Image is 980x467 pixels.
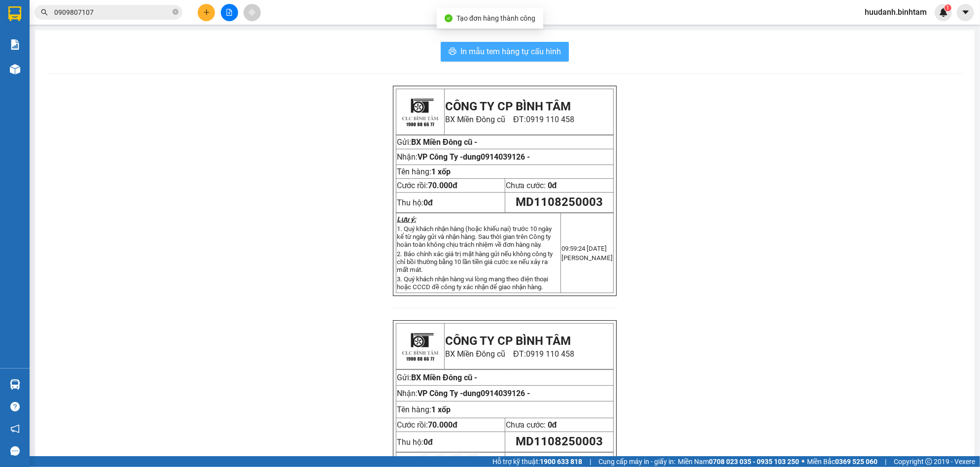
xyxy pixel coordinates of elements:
img: solution-icon [10,39,20,50]
span: | [590,456,591,467]
img: warehouse-icon [10,64,20,74]
span: [PERSON_NAME] [561,254,613,262]
img: logo-vxr [8,6,21,21]
span: Nhận: [397,389,530,398]
span: 1 xốp [431,167,451,176]
span: VP Công Ty - [418,389,530,398]
strong: 0708 023 035 - 0935 103 250 [709,458,799,466]
span: In mẫu tem hàng tự cấu hình [460,45,561,58]
span: MD1108250003 [516,434,603,448]
span: Gửi: [397,137,411,147]
span: MD1108250003 [516,195,603,209]
span: aim [248,9,255,16]
span: caret-down [961,8,970,17]
input: Tìm tên, số ĐT hoặc mã đơn [54,7,171,18]
span: Thu hộ: [397,198,433,207]
span: 70.000đ [428,181,457,190]
span: huudanh.binhtam [857,6,935,18]
img: warehouse-icon [10,379,20,390]
span: Chưa cước: [506,420,557,430]
span: close-circle [173,9,178,15]
span: 09:59:24 [DATE] [561,245,607,252]
strong: Lưu ý: [397,215,416,223]
span: check-circle [445,14,453,22]
strong: CÔNG TY CP BÌNH TÂM [445,334,571,348]
span: dung [463,389,530,398]
button: aim [244,4,261,21]
span: Tên hàng: [397,167,451,176]
img: logo [398,90,442,134]
img: icon-new-feature [939,8,948,17]
button: caret-down [957,4,974,21]
span: Gửi: [397,373,477,382]
span: close-circle [173,8,178,17]
span: BX Miền Đông cũ - [411,137,477,147]
span: VP Công Ty - [418,152,530,162]
span: Tạo đơn hàng thành công [456,14,535,22]
span: 3. Quý khách nhận hàng vui lòng mang theo điện thoại hoặc CCCD đề công ty xác nhận để giao nhận h... [397,275,548,291]
span: | [885,456,886,467]
span: notification [10,424,20,434]
span: printer [449,47,456,57]
span: dung [463,152,530,162]
span: Nhận: [397,152,530,162]
span: BX Miền Đông cũ ĐT: [445,115,574,124]
span: 0919 110 458 [526,115,574,124]
sup: 1 [945,4,951,11]
span: BX Miền Đông cũ ĐT: [445,349,574,359]
span: 0đ [548,181,557,190]
span: Miền Bắc [807,456,877,467]
span: Hỗ trợ kỹ thuật: [492,456,582,467]
span: 1 [946,4,949,11]
span: Tên hàng: [397,405,451,414]
span: copyright [925,458,932,465]
span: plus [203,9,210,16]
span: Miền Nam [678,456,799,467]
span: 1 xốp [431,405,451,414]
button: printerIn mẫu tem hàng tự cấu hình [441,42,569,62]
img: logo [398,324,442,368]
span: ⚪️ [802,460,805,464]
strong: CÔNG TY CP BÌNH TÂM [445,100,571,113]
button: plus [198,4,215,21]
span: Cước rồi: [397,420,457,430]
span: 0919 110 458 [526,349,574,359]
span: Cước rồi: [397,181,457,190]
span: Cung cấp máy in - giấy in: [598,456,675,467]
span: message [10,446,20,456]
span: 0đ [548,420,557,430]
span: search [41,9,48,16]
span: 1. Quý khách nhận hàng (hoặc khiếu nại) trước 10 ngày kể từ ngày gửi và nhận hàng. Sau thời gian ... [397,225,552,248]
span: Thu hộ: [397,437,433,447]
button: file-add [221,4,238,21]
span: file-add [226,9,233,16]
strong: 0đ [423,437,433,447]
span: 70.000đ [428,420,457,430]
strong: 0đ [423,198,433,207]
span: 2. Bảo chính xác giá trị mặt hàng gửi nếu không công ty chỉ bồi thường bằng 10 lần tiền giá cước ... [397,250,553,273]
span: 0914039126 - [481,152,530,162]
span: 0914039126 - [481,389,530,398]
strong: 0369 525 060 [835,458,877,466]
span: BX Miền Đông cũ - [411,373,477,382]
strong: 1900 633 818 [540,458,582,466]
span: Chưa cước: [506,181,557,190]
span: question-circle [10,402,20,411]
